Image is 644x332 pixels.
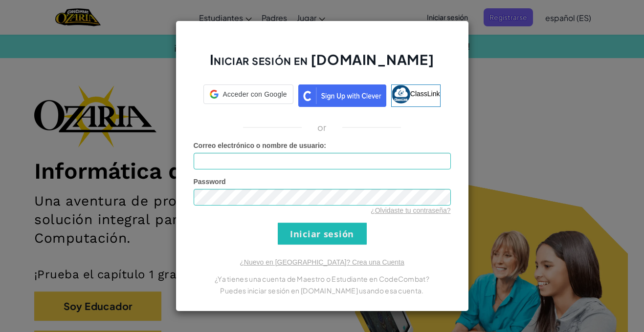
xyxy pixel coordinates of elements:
img: clever_sso_button@2x.png [298,84,386,107]
a: Acceder con Google [203,84,293,107]
div: Acceder con Google [203,84,293,104]
span: Password [194,178,226,186]
span: Acceder con Google [222,89,287,99]
p: ¿Ya tienes una cuenta de Maestro o Estudiante en CodeCombat? [194,273,451,285]
span: ClassLink [410,90,440,98]
img: classlink-logo-small.png [392,85,410,104]
label: : [194,141,327,150]
p: or [317,122,327,133]
input: Iniciar sesión [278,223,367,245]
a: ¿Nuevo en [GEOGRAPHIC_DATA]? Crea una Cuenta [240,258,404,266]
a: ¿Olvidaste tu contraseña? [371,207,450,214]
h2: Iniciar sesión en [DOMAIN_NAME] [194,50,451,79]
span: Correo electrónico o nombre de usuario [194,142,324,149]
p: Puedes iniciar sesión en [DOMAIN_NAME] usando esa cuenta. [194,285,451,296]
